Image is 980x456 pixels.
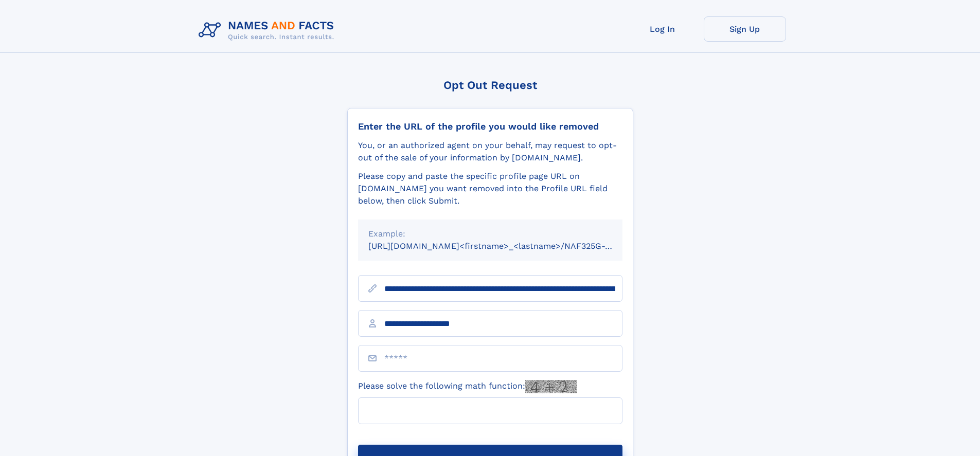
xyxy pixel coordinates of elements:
[704,16,786,42] a: Sign Up
[621,16,704,42] a: Log In
[358,170,622,207] div: Please copy and paste the specific profile page URL on [DOMAIN_NAME] you want removed into the Pr...
[358,380,577,393] label: Please solve the following math function:
[194,16,343,44] img: Logo Names and Facts
[347,79,633,92] div: Opt Out Request
[368,241,642,251] small: [URL][DOMAIN_NAME]<firstname>_<lastname>/NAF325G-xxxxxxxx
[368,228,612,240] div: Example:
[358,121,622,132] div: Enter the URL of the profile you would like removed
[358,139,622,164] div: You, or an authorized agent on your behalf, may request to opt-out of the sale of your informatio...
